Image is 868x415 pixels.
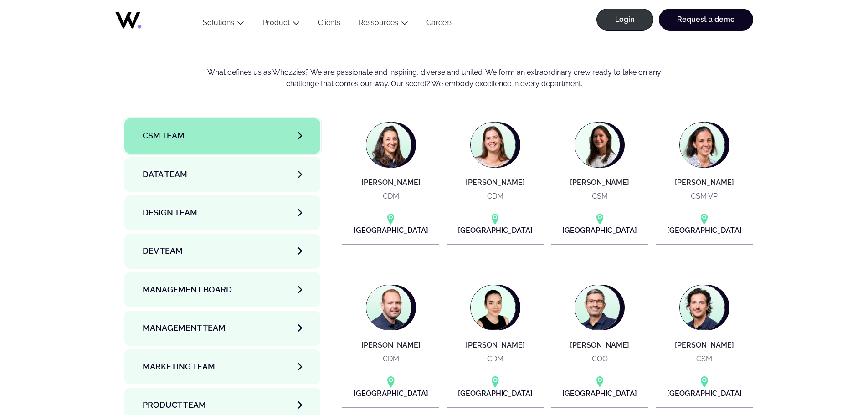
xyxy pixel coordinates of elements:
[675,341,734,349] h4: [PERSON_NAME]
[596,9,653,31] a: Login
[680,123,724,167] img: Émilie GENTRIC-GERBAULT
[359,18,398,27] a: Ressources
[675,179,734,187] h4: [PERSON_NAME]
[383,353,399,364] p: CDM
[253,18,309,31] button: Product
[143,399,206,411] span: Product team
[262,18,290,27] a: Product
[570,341,629,349] h4: [PERSON_NAME]
[143,168,187,181] span: Data team
[143,206,197,219] span: Design team
[466,341,525,349] h4: [PERSON_NAME]
[417,18,462,31] a: Careers
[143,322,226,334] span: Management Team
[487,190,503,202] p: CDM
[143,360,215,373] span: Marketing Team
[143,283,232,296] span: Management Board
[354,388,428,399] p: [GEOGRAPHIC_DATA]
[354,225,428,236] p: [GEOGRAPHIC_DATA]
[383,190,399,202] p: CDM
[143,129,185,142] span: CSM team
[680,285,724,330] img: Paul LEJEUNE
[366,285,411,330] img: François PERROT
[575,285,620,330] img: Mikaël AZRAN
[361,179,421,187] h4: [PERSON_NAME]
[592,190,608,202] p: CSM
[667,225,742,236] p: [GEOGRAPHIC_DATA]
[562,388,637,399] p: [GEOGRAPHIC_DATA]
[691,190,718,202] p: CSM VP
[471,123,515,167] img: Anne-Charlotte LECLERCQ
[361,341,421,349] h4: [PERSON_NAME]
[458,388,533,399] p: [GEOGRAPHIC_DATA]
[659,9,753,31] a: Request a demo
[309,18,349,31] a: Clients
[667,388,742,399] p: [GEOGRAPHIC_DATA]
[366,123,411,167] img: Alexandra KHAMTACHE
[570,179,629,187] h4: [PERSON_NAME]
[487,353,503,364] p: CDM
[562,225,637,236] p: [GEOGRAPHIC_DATA]
[194,18,253,31] button: Solutions
[575,123,620,167] img: Elise CHARLES
[696,353,712,364] p: CSM
[471,285,515,330] img: Marion FAYE COURREGELONGUE
[201,16,668,44] h2: The Whoz crew
[458,225,533,236] p: [GEOGRAPHIC_DATA]
[592,353,608,364] p: COO
[349,18,417,31] button: Ressources
[201,67,668,90] p: What defines us as Whozzies? We are passionate and inspiring, diverse and united. We form an extr...
[466,179,525,187] h4: [PERSON_NAME]
[143,245,183,257] span: Dev team
[808,355,855,402] iframe: Chatbot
